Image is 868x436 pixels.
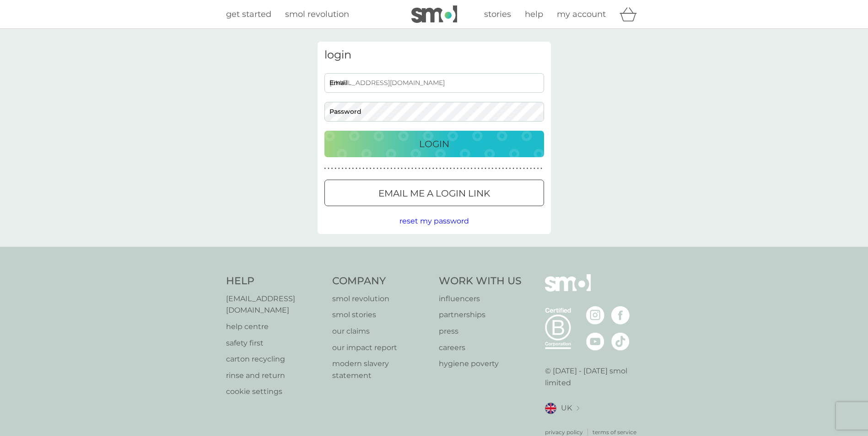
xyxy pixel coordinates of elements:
[545,365,642,388] p: © [DATE] - [DATE] smol limited
[499,166,501,171] p: ●
[586,306,604,324] img: visit the smol Instagram page
[399,217,469,225] span: reset my password
[332,309,430,321] a: smol stories
[387,166,389,171] p: ●
[419,137,449,151] p: Login
[356,166,357,171] p: ●
[373,166,375,171] p: ●
[285,9,349,19] span: smol revolution
[540,166,542,171] p: ●
[439,325,522,337] a: press
[370,166,372,171] p: ●
[481,166,483,171] p: ●
[439,309,522,321] a: partnerships
[383,166,385,171] p: ●
[525,9,543,19] span: help
[512,166,514,171] p: ●
[352,166,354,171] p: ●
[492,166,494,171] p: ●
[411,5,457,23] img: smol
[436,166,438,171] p: ●
[534,166,535,171] p: ●
[338,166,340,171] p: ●
[408,166,410,171] p: ●
[439,358,522,370] a: hygiene poverty
[332,358,430,381] p: modern slavery statement
[401,166,403,171] p: ●
[285,8,349,21] a: smol revolution
[478,166,480,171] p: ●
[439,274,522,288] h4: Work With Us
[474,166,476,171] p: ●
[349,166,350,171] p: ●
[484,9,511,19] span: stories
[324,166,326,171] p: ●
[399,215,469,227] button: reset my password
[467,166,469,171] p: ●
[324,131,544,157] button: Login
[432,166,434,171] p: ●
[446,166,448,171] p: ●
[506,166,507,171] p: ●
[443,166,445,171] p: ●
[545,274,591,305] img: smol
[495,166,497,171] p: ●
[332,293,430,305] a: smol revolution
[464,166,466,171] p: ●
[342,166,344,171] p: ●
[390,166,392,171] p: ●
[226,321,323,333] a: help centre
[485,166,486,171] p: ●
[537,166,539,171] p: ●
[331,166,333,171] p: ●
[226,353,323,365] a: carton recycling
[328,166,329,171] p: ●
[226,370,323,382] a: rinse and return
[334,166,336,171] p: ●
[422,166,424,171] p: ●
[527,166,528,171] p: ●
[509,166,511,171] p: ●
[530,166,532,171] p: ●
[523,166,525,171] p: ●
[484,8,511,21] a: stories
[545,403,556,414] img: UK flag
[415,166,417,171] p: ●
[394,166,396,171] p: ●
[457,166,458,171] p: ●
[362,166,364,171] p: ●
[439,293,522,305] a: influencers
[226,337,323,349] a: safety first
[332,325,430,337] p: our claims
[411,166,413,171] p: ●
[366,166,368,171] p: ●
[557,8,606,21] a: my account
[398,166,399,171] p: ●
[516,166,518,171] p: ●
[418,166,420,171] p: ●
[439,166,441,171] p: ●
[557,9,606,19] span: my account
[453,166,455,171] p: ●
[324,48,544,62] h3: login
[460,166,462,171] p: ●
[226,9,271,19] span: get started
[439,342,522,354] a: careers
[226,293,323,316] a: [EMAIL_ADDRESS][DOMAIN_NAME]
[332,342,430,354] a: our impact report
[520,166,522,171] p: ●
[332,274,430,288] h4: Company
[450,166,452,171] p: ●
[404,166,406,171] p: ●
[226,8,271,21] a: get started
[377,166,378,171] p: ●
[488,166,490,171] p: ●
